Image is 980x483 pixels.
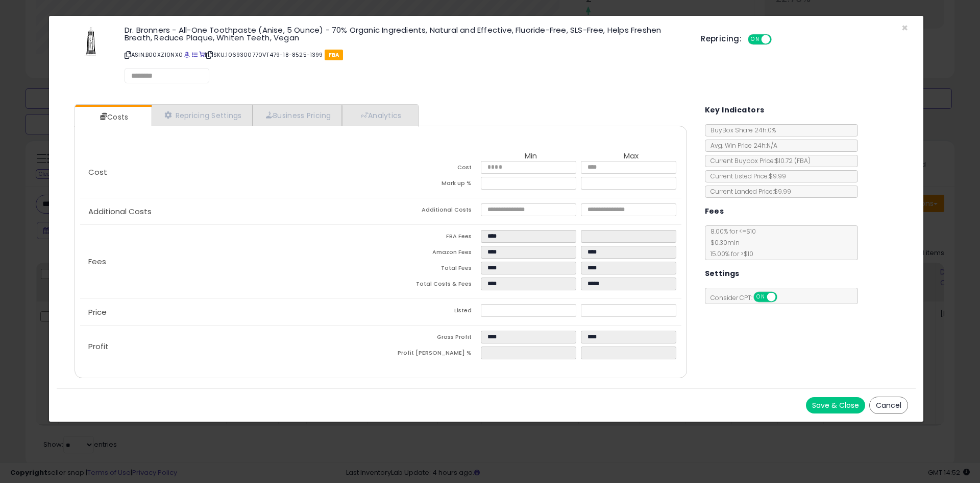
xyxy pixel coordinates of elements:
[253,105,342,126] a: Business Pricing
[76,26,106,57] img: 41FX87q2lBS._SL60_.jpg
[701,35,742,43] h5: Repricing:
[80,168,381,176] p: Cost
[581,152,681,161] th: Max
[381,203,481,219] td: Additional Costs
[705,187,791,196] span: Current Landed Price: $9.99
[80,308,381,316] p: Price
[75,107,151,127] a: Costs
[481,152,581,161] th: Min
[381,230,481,246] td: FBA Fees
[869,397,908,414] button: Cancel
[775,156,811,165] span: $10.72
[775,293,792,302] span: OFF
[381,246,481,262] td: Amazon Fees
[80,342,381,351] p: Profit
[325,50,344,60] span: FBA
[806,397,865,413] button: Save & Close
[342,105,418,126] a: Analytics
[749,35,762,44] span: ON
[705,156,811,165] span: Current Buybox Price:
[705,293,791,302] span: Consider CPT:
[192,51,198,59] a: All offer listings
[705,172,786,180] span: Current Listed Price: $9.99
[80,258,381,266] p: Fees
[794,156,811,165] span: ( FBA )
[152,105,253,126] a: Repricing Settings
[705,227,756,258] span: 8.00 % for <= $10
[125,26,685,41] h3: Dr. Bronners - All-One Toothpaste (Anise, 5 Ounce) - 70% Organic Ingredients, Natural and Effecti...
[705,141,777,150] span: Avg. Win Price 24h: N/A
[705,249,753,258] span: 15.00 % for > $10
[754,293,767,302] span: ON
[125,47,685,63] p: ASIN: B00XZ10NX0 | SKU: 1069300770VT479-18-8525-1399
[705,267,740,280] h5: Settings
[381,278,481,293] td: Total Costs & Fees
[381,161,481,177] td: Cost
[705,104,765,117] h5: Key Indicators
[705,238,740,247] span: $0.30 min
[381,347,481,362] td: Profit [PERSON_NAME] %
[770,35,787,44] span: OFF
[705,126,776,134] span: BuyBox Share 24h: 0%
[199,51,205,59] a: Your listing only
[901,20,908,35] span: ×
[381,331,481,347] td: Gross Profit
[80,208,381,216] p: Additional Costs
[705,205,724,218] h5: Fees
[381,304,481,320] td: Listed
[184,51,190,59] a: BuyBox page
[381,262,481,278] td: Total Fees
[381,177,481,193] td: Mark up %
